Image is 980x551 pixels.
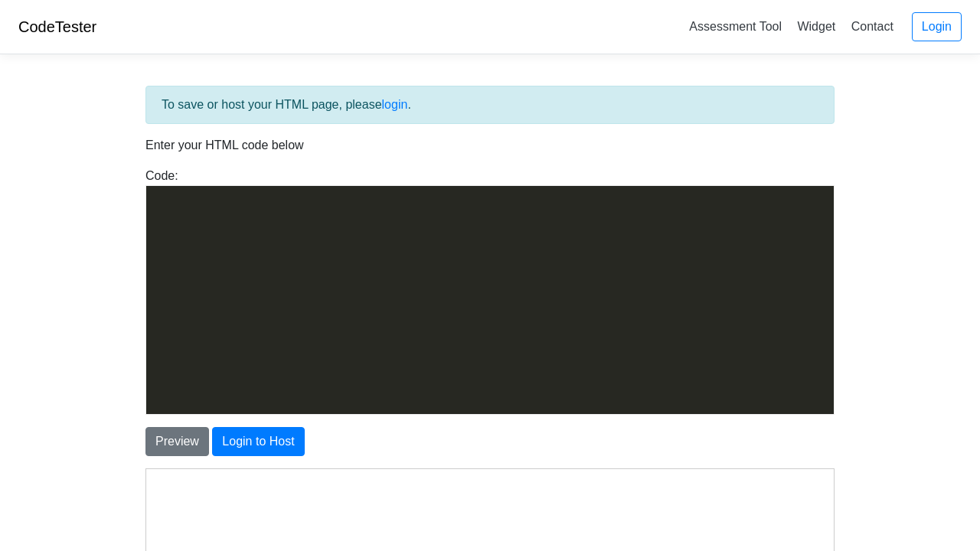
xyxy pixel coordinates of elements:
a: login [382,98,408,111]
div: To save or host your HTML page, please . [145,86,835,124]
button: Login to Host [212,427,304,456]
a: Widget [791,14,841,39]
a: CodeTester [18,18,96,35]
button: Preview [145,427,209,456]
div: Code: [134,167,846,415]
a: Contact [845,14,900,39]
a: Assessment Tool [683,14,788,39]
p: Enter your HTML code below [145,136,835,155]
a: Login [912,12,962,41]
